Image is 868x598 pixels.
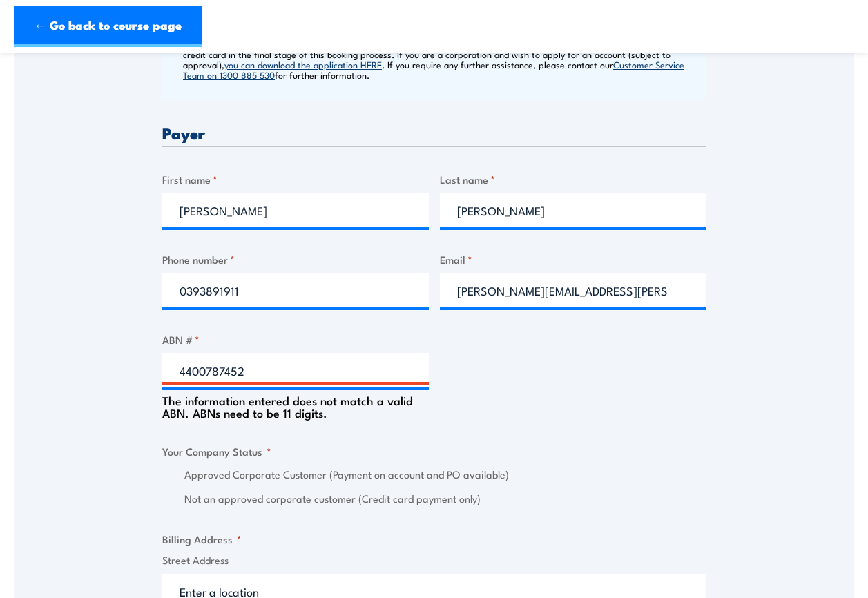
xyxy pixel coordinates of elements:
[162,125,706,141] h3: Payer
[162,531,242,547] legend: Billing Address
[162,552,706,568] label: Street Address
[162,331,429,347] label: ABN #
[184,491,706,507] label: Not an approved corporate customer (Credit card payment only)
[184,467,706,483] label: Approved Corporate Customer (Payment on account and PO available)
[224,58,382,70] a: you can download the application HERE
[440,251,706,267] label: Email
[14,6,202,47] a: ← Go back to course page
[440,171,706,187] label: Last name
[162,387,429,419] div: The information entered does not match a valid ABN. ABNs need to be 11 digits.
[162,171,429,187] label: First name
[183,28,702,80] p: Payment on account is only available to approved Corporate Customers who have previously applied ...
[183,58,684,81] a: Customer Service Team on 1300 885 530
[162,251,429,267] label: Phone number
[162,443,271,459] legend: Your Company Status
